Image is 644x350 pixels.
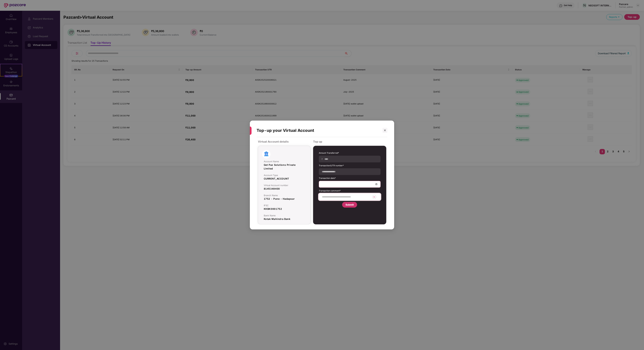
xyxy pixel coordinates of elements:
div: Account Type [264,174,305,177]
div: Bank Name [264,214,305,217]
text: 60 [373,196,375,198]
div: IFSC [264,204,305,207]
div: CURRENT_ACCOUNT [264,177,305,181]
div: Kotak Mahindra Bank [264,217,305,221]
label: Transaction comment* [319,189,381,193]
div: 1752 - Pune - Hadapsar [264,197,305,201]
span: close [384,129,386,132]
img: bank-image [262,150,270,158]
div: Top up [313,139,386,144]
div: KKBK0001752 [264,207,305,211]
div: Top-up your Virtual Account [257,124,377,137]
div: Virtual Account number [264,184,305,187]
div: 8145349400 [264,187,305,191]
label: Transaction/UTR number* [319,164,381,168]
div: Account Name [264,160,305,163]
label: Amount Transferred* [319,151,381,156]
label: Transaction date* [319,177,381,181]
div: Virtual Account details [258,139,311,144]
div: Branch Name [264,194,305,197]
div: Get Paz Solutions Private Limited [264,163,305,170]
div: Submit [345,203,354,207]
span: ₹ [321,158,324,161]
